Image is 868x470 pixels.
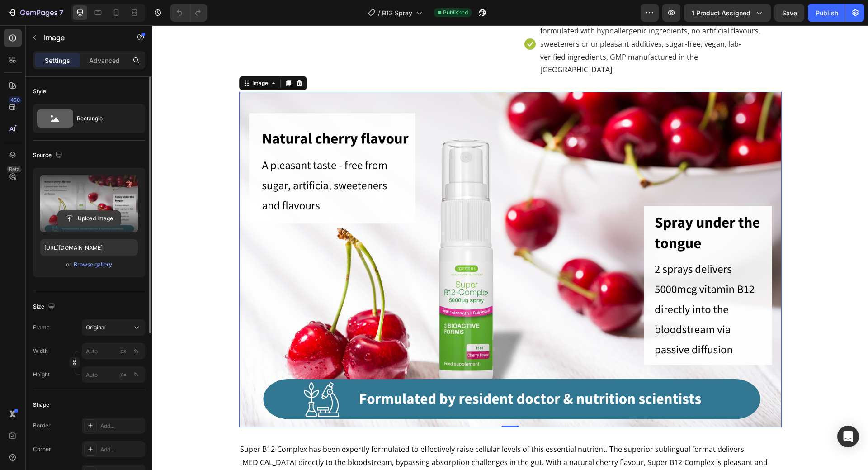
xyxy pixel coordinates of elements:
div: Beta [7,166,22,173]
div: % [133,370,139,379]
span: 1 product assigned [692,8,750,18]
p: Advanced [89,56,120,65]
div: Rectangle [77,108,132,129]
div: Shape [33,401,49,409]
button: px [131,346,142,356]
div: px [120,370,127,379]
button: 7 [4,4,67,22]
span: / [378,8,380,18]
div: % [133,347,139,355]
span: or [66,259,71,270]
button: Save [774,4,804,22]
div: Browse gallery [74,261,112,269]
button: % [118,346,129,356]
div: Image [98,54,118,62]
span: Super B12-Complex has been expertly formulated to effectively raise cellular levels of this essen... [88,419,615,455]
div: px [120,347,127,355]
input: px% [82,343,145,359]
div: Open Intercom Messenger [837,426,859,447]
div: 450 [9,96,22,104]
p: 7 [59,7,63,18]
button: Browse gallery [73,260,113,269]
button: 1 product assigned [684,4,771,22]
label: Frame [33,323,50,332]
span: B12 Spray [382,8,412,18]
button: Upload Image [57,210,121,227]
img: gempages_491779184817865614-a58abe8e-c779-45d3-b7a9-1f5de6da2784.png [87,66,629,402]
label: Height [33,370,50,379]
span: Original [86,323,106,332]
div: Undo/Redo [170,4,207,22]
p: Settings [45,56,70,65]
label: Width [33,347,48,355]
div: Source [33,149,64,161]
span: Save [782,9,797,17]
input: https://example.com/image.jpg [40,239,138,256]
div: Publish [816,8,838,18]
button: px [131,369,142,380]
button: Original [82,319,145,336]
span: Published [443,9,468,17]
div: Corner [33,445,51,453]
div: Border [33,422,51,430]
div: Style [33,87,46,95]
iframe: Design area [152,25,868,470]
input: px% [82,366,145,383]
div: Size [33,301,57,313]
div: Add... [100,446,143,454]
button: % [118,369,129,380]
p: Image [44,32,121,43]
button: Publish [808,4,846,22]
div: Add... [100,422,143,430]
